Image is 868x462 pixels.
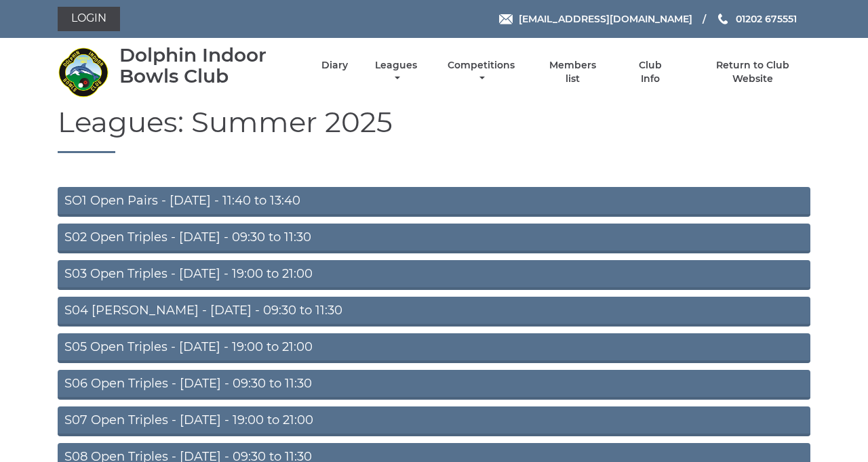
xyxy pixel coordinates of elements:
a: Email [EMAIL_ADDRESS][DOMAIN_NAME] [499,12,692,26]
a: Phone us 01202 675551 [716,12,797,26]
a: S02 Open Triples - [DATE] - 09:30 to 11:30 [58,224,810,253]
a: Leagues [372,59,420,85]
a: S03 Open Triples - [DATE] - 19:00 to 21:00 [58,260,810,290]
a: Competitions [444,59,518,85]
a: Return to Club Website [696,59,810,85]
a: S04 [PERSON_NAME] - [DATE] - 09:30 to 11:30 [58,297,810,327]
img: Dolphin Indoor Bowls Club [58,47,108,98]
a: S05 Open Triples - [DATE] - 19:00 to 21:00 [58,333,810,363]
a: Diary [321,59,348,72]
img: Phone us [718,14,728,24]
h1: Leagues: Summer 2025 [58,106,810,153]
a: Club Info [628,59,672,85]
a: Members list [542,59,604,85]
a: S06 Open Triples - [DATE] - 09:30 to 11:30 [58,370,810,400]
img: Email [499,14,513,24]
div: Dolphin Indoor Bowls Club [119,45,298,87]
a: S07 Open Triples - [DATE] - 19:00 to 21:00 [58,406,810,436]
span: [EMAIL_ADDRESS][DOMAIN_NAME] [519,13,692,25]
span: 01202 675551 [736,13,797,25]
a: Login [58,7,120,31]
a: SO1 Open Pairs - [DATE] - 11:40 to 13:40 [58,187,810,217]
